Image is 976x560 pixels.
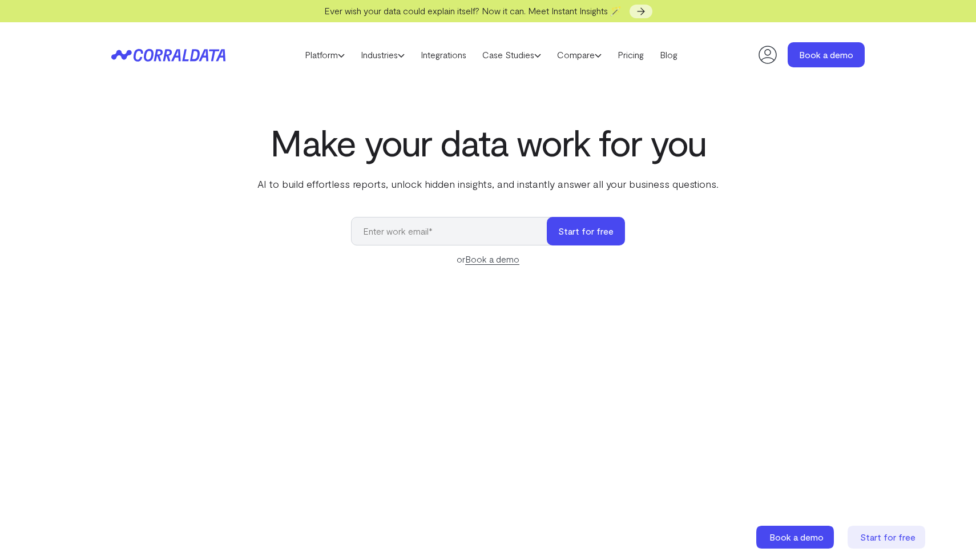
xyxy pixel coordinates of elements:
[324,5,622,16] span: Ever wish your data could explain itself? Now it can. Meet Instant Insights 🪄
[474,46,549,63] a: Case Studies
[610,46,652,63] a: Pricing
[788,42,865,67] a: Book a demo
[297,46,353,63] a: Platform
[848,526,927,549] a: Start for free
[255,176,721,191] p: AI to build effortless reports, unlock hidden insights, and instantly answer all your business qu...
[351,217,558,245] input: Enter work email*
[756,526,836,549] a: Book a demo
[465,253,519,265] a: Book a demo
[769,531,824,542] span: Book a demo
[549,46,610,63] a: Compare
[353,46,413,63] a: Industries
[860,531,915,542] span: Start for free
[255,122,721,163] h1: Make your data work for you
[547,217,625,245] button: Start for free
[351,252,625,266] div: or
[652,46,685,63] a: Blog
[413,46,474,63] a: Integrations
